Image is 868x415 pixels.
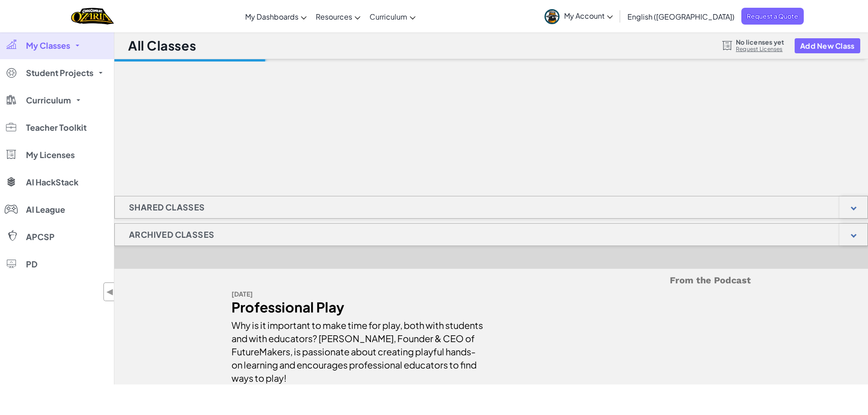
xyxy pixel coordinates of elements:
[736,46,784,53] a: Request Licenses
[231,314,484,384] div: Why is it important to make time for play, both with students and with educators? [PERSON_NAME], ...
[26,41,70,50] span: My Classes
[71,7,113,26] img: Home
[71,7,113,26] a: Ozaria by CodeCombat logo
[365,4,420,29] a: Curriculum
[245,12,298,21] span: My Dashboards
[128,37,196,54] h1: All Classes
[370,12,407,21] span: Curriculum
[26,151,75,159] span: My Licenses
[564,11,613,20] span: My Account
[795,38,860,53] button: Add New Class
[115,223,228,246] h1: Archived Classes
[26,96,71,104] span: Curriculum
[26,205,65,214] span: AI League
[736,38,784,46] span: No licenses yet
[115,196,219,219] h1: Shared Classes
[26,123,87,132] span: Teacher Toolkit
[623,4,739,29] a: English ([GEOGRAPHIC_DATA])
[26,69,93,77] span: Student Projects
[231,301,484,314] div: Professional Play
[231,287,484,301] div: [DATE]
[627,12,734,21] span: English ([GEOGRAPHIC_DATA])
[106,285,114,298] span: ◀
[241,4,311,29] a: My Dashboards
[540,2,617,31] a: My Account
[316,12,352,21] span: Resources
[231,273,751,287] h5: From the Podcast
[311,4,365,29] a: Resources
[741,8,804,25] a: Request a Quote
[544,9,560,24] img: avatar
[26,178,78,186] span: AI HackStack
